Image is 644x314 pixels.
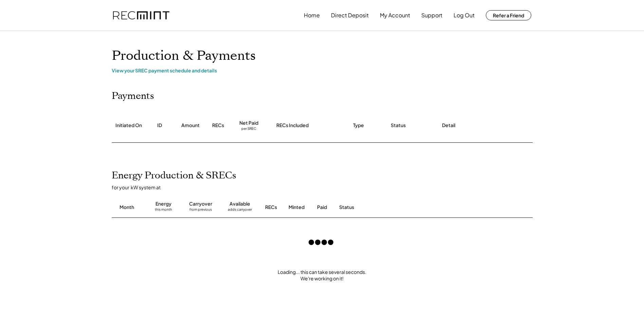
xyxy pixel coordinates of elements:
[304,8,320,22] button: Home
[265,204,277,211] div: RECs
[181,122,200,129] div: Amount
[157,122,162,129] div: ID
[105,269,539,282] div: Loading... this can take several seconds. We're working on it!
[289,204,305,211] div: Minted
[454,8,475,22] button: Log Out
[229,200,250,207] div: Available
[112,184,539,190] div: for your kW system at
[241,126,256,132] div: per SREC
[189,200,212,207] div: Carryover
[353,122,364,129] div: Type
[113,11,169,20] img: recmint-logotype%403x.png
[155,200,171,207] div: Energy
[421,8,442,22] button: Support
[119,204,134,211] div: Month
[155,207,172,214] div: this month
[276,122,309,129] div: RECs Included
[239,120,258,126] div: Net Paid
[339,204,455,211] div: Status
[486,10,531,20] button: Refer a Friend
[331,8,369,22] button: Direct Deposit
[228,207,252,214] div: adds carryover
[189,207,212,214] div: from previous
[391,122,406,129] div: Status
[212,122,224,129] div: RECs
[112,48,533,64] h1: Production & Payments
[112,170,236,181] h2: Energy Production & SRECs
[380,8,410,22] button: My Account
[317,204,327,211] div: Paid
[112,67,533,73] div: View your SREC payment schedule and details
[115,122,142,129] div: Initiated On
[112,90,154,102] h2: Payments
[442,122,455,129] div: Detail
